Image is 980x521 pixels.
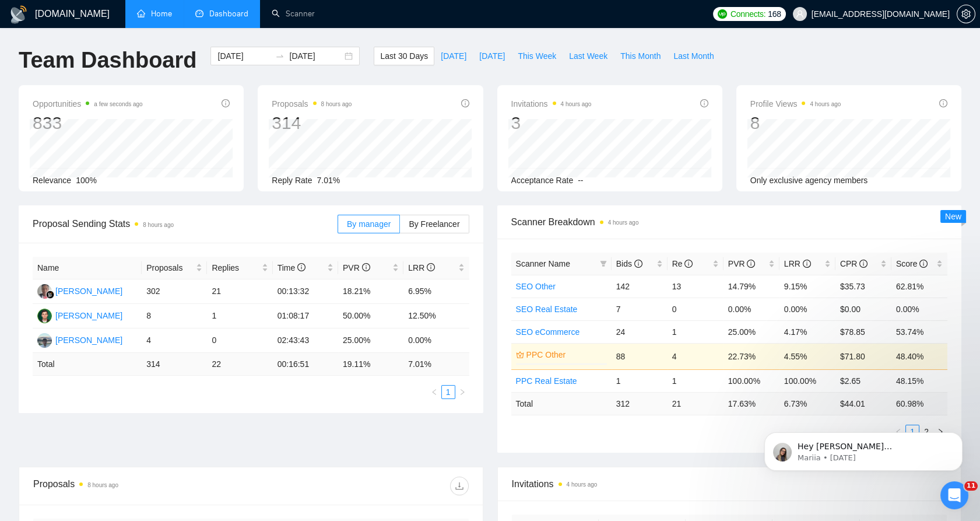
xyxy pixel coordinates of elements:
td: 1 [668,320,723,343]
td: 48.15% [891,369,947,392]
a: PPC Real Estate [516,376,577,386]
td: 1 [668,369,723,392]
div: Proposals [33,477,251,495]
span: info-circle [747,260,755,268]
span: Connects: [730,8,765,20]
td: 50.00% [338,304,403,328]
span: filter [600,260,607,267]
time: 4 hours ago [567,481,598,488]
span: download [451,481,468,491]
div: 833 [33,112,143,134]
td: $2.65 [835,369,891,392]
img: gigradar-bm.png [46,291,54,299]
td: 25.00% [723,320,779,343]
td: 25.00% [338,328,403,353]
td: $78.85 [835,320,891,343]
span: Relevance [33,176,71,185]
span: info-circle [919,260,928,268]
li: 1 [441,385,455,399]
td: 6.73 % [779,392,835,415]
button: Last Month [667,47,720,65]
td: 0.00% [779,298,835,320]
td: 18.21% [338,279,403,304]
div: 8 [750,112,841,134]
td: 1 [612,369,668,392]
th: Proposals [142,257,207,279]
td: 4 [668,343,723,369]
button: [DATE] [473,47,511,65]
td: 142 [612,275,668,298]
span: [DATE] [441,50,466,62]
a: MS[PERSON_NAME] [37,310,122,320]
a: SEO eCommerce [516,327,580,337]
span: right [459,389,466,396]
img: WW [37,284,52,299]
div: [PERSON_NAME] [55,334,122,347]
td: 13 [668,275,723,298]
button: [DATE] [434,47,473,65]
td: $0.00 [835,298,891,320]
span: Score [896,259,928,268]
button: This Week [511,47,563,65]
span: filter [598,255,609,272]
time: 4 hours ago [810,101,841,107]
td: $71.80 [835,343,891,369]
td: 60.98 % [891,392,947,415]
td: 100.00% [723,369,779,392]
span: dashboard [195,9,203,18]
span: Acceptance Rate [511,176,574,185]
span: [DATE] [479,50,505,62]
span: Scanner Name [516,259,570,268]
button: right [455,385,469,399]
a: 1 [442,386,455,398]
span: PVR [343,263,370,272]
td: 0 [668,298,723,320]
span: info-circle [939,99,947,107]
td: 24 [612,320,668,343]
span: Only exclusive agency members [750,176,868,185]
th: Name [33,257,142,279]
span: Scanner Breakdown [511,215,948,229]
span: left [431,389,438,396]
td: 14.79% [723,275,779,298]
span: Last 30 Days [380,50,428,62]
th: Replies [207,257,272,279]
td: 0 [207,328,272,353]
a: setting [957,9,975,19]
td: 88 [612,343,668,369]
td: 4.17% [779,320,835,343]
span: Profile Views [750,97,841,111]
li: Next Page [455,385,469,399]
span: By manager [347,219,391,229]
div: [PERSON_NAME] [55,285,122,298]
div: 3 [511,112,592,134]
a: homeHome [137,9,172,19]
img: logo [9,5,28,24]
td: 7.01 % [403,353,469,376]
span: Last Month [673,50,714,62]
td: 21 [207,279,272,304]
div: 314 [272,112,352,134]
img: YM [37,333,52,348]
td: 22 [207,353,272,376]
button: Last Week [563,47,614,65]
span: 7.01% [317,176,340,185]
span: Proposal Sending Stats [33,216,338,231]
span: info-circle [297,263,305,271]
span: Reply Rate [272,176,312,185]
li: Previous Page [427,385,441,399]
td: $35.73 [835,275,891,298]
span: Last Week [569,50,607,62]
span: Bids [616,259,642,268]
td: 21 [668,392,723,415]
span: Replies [212,261,259,274]
span: Invitations [512,477,947,491]
time: 8 hours ago [321,101,352,107]
span: info-circle [461,99,469,107]
div: [PERSON_NAME] [55,309,122,322]
span: info-circle [700,99,708,107]
span: info-circle [362,263,370,271]
a: WW[PERSON_NAME] [37,286,122,295]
